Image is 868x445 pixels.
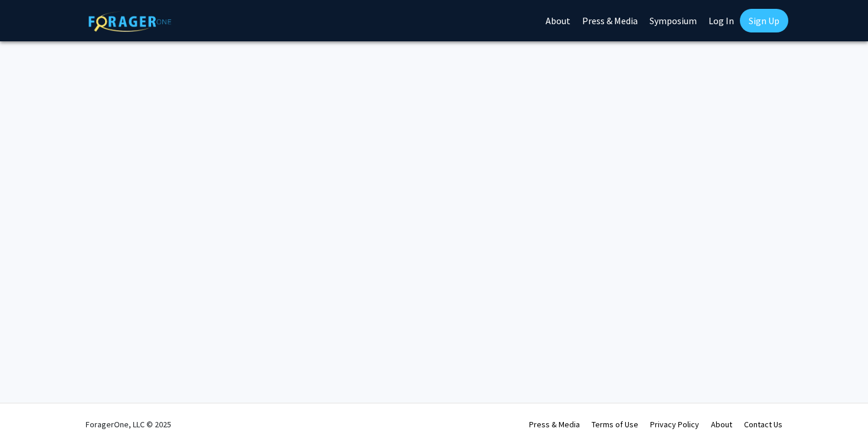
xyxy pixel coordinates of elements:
a: Privacy Policy [650,419,699,430]
img: ForagerOne Logo [89,11,171,32]
a: About [711,419,732,430]
a: Press & Media [529,419,580,430]
a: Contact Us [744,419,782,430]
a: Terms of Use [592,419,638,430]
div: ForagerOne, LLC © 2025 [86,404,171,445]
a: Sign Up [740,9,788,32]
